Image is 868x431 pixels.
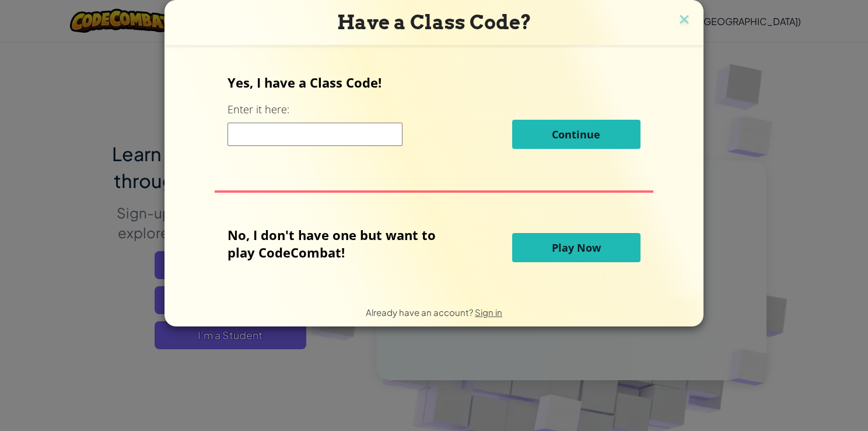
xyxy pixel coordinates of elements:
[677,12,692,29] img: close icon
[228,102,289,117] label: Enter it here:
[552,127,600,141] span: Continue
[512,233,640,262] button: Play Now
[552,241,601,255] span: Play Now
[228,226,453,261] p: No, I don't have one but want to play CodeCombat!
[475,307,502,318] a: Sign in
[337,11,531,34] span: Have a Class Code?
[228,74,640,91] p: Yes, I have a Class Code!
[366,307,475,318] span: Already have an account?
[512,120,640,149] button: Continue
